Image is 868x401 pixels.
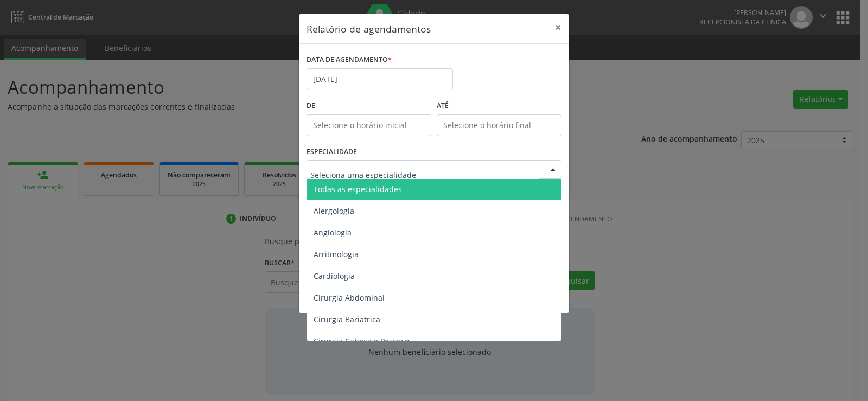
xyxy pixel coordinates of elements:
[307,114,431,136] input: Selecione o horário inicial
[437,114,561,136] input: Selecione o horário final
[307,68,453,90] input: Selecione uma data ou intervalo
[547,14,569,41] button: Close
[437,98,561,114] label: ATÉ
[307,98,431,114] label: De
[314,292,385,303] span: Cirurgia Abdominal
[314,184,402,194] span: Todas as especialidades
[314,249,359,259] span: Arritmologia
[314,336,409,346] span: Cirurgia Cabeça e Pescoço
[307,52,392,68] label: DATA DE AGENDAMENTO
[310,164,539,186] input: Seleciona uma especialidade
[314,227,352,238] span: Angiologia
[307,144,357,161] label: ESPECIALIDADE
[314,271,355,281] span: Cardiologia
[307,22,431,36] h5: Relatório de agendamentos
[314,206,354,216] span: Alergologia
[314,314,380,324] span: Cirurgia Bariatrica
